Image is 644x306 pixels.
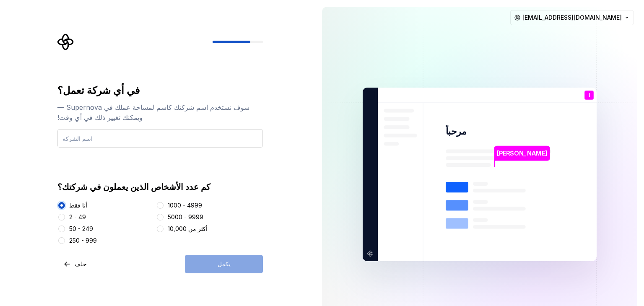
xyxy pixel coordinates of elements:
[75,260,87,267] font: خلف
[522,14,622,21] font: [EMAIL_ADDRESS][DOMAIN_NAME]
[589,92,590,98] font: ا
[446,126,467,137] font: مرحباً
[168,202,202,209] font: 1000 - 4999
[168,225,208,232] font: أكثر من 10,000
[69,213,86,220] font: 2 - 49
[168,213,203,220] font: 5000 - 9999
[69,202,87,209] font: أنا فقط
[57,84,140,96] font: في أي شركة تعمل؟
[57,34,74,50] svg: شعار سوبر نوفا
[69,225,93,232] font: 50 - 249
[57,129,263,148] input: اسم الشركة
[69,237,97,244] font: 250 - 999
[497,150,547,157] font: [PERSON_NAME]
[510,10,634,25] button: [EMAIL_ADDRESS][DOMAIN_NAME]
[57,103,249,122] font: سوف نستخدم اسم شركتك كاسم لمساحة عملك في Supernova — ويمكنك تغيير ذلك في أي وقت!
[57,255,94,273] button: خلف
[57,182,210,192] font: كم عدد الأشخاص الذين يعملون في شركتك؟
